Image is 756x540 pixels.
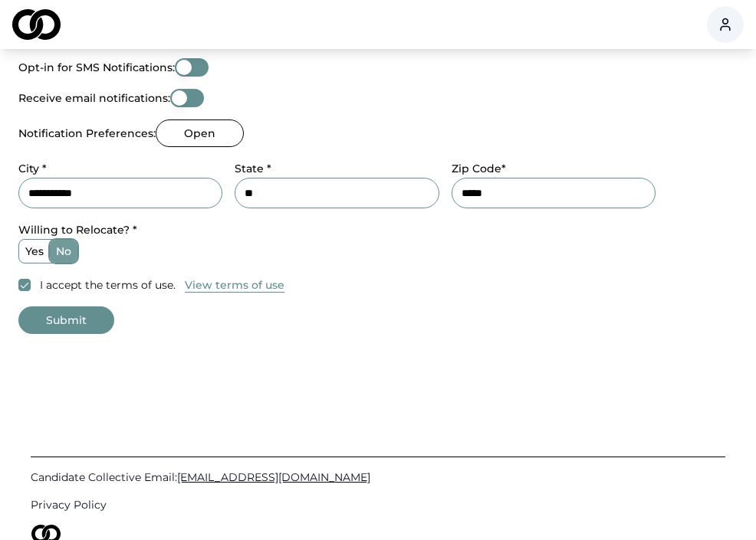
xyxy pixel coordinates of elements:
a: View terms of use [185,276,284,294]
label: Willing to Relocate? * [18,223,137,237]
span: [EMAIL_ADDRESS][DOMAIN_NAME] [177,470,370,484]
label: State * [235,162,271,175]
label: yes [19,240,50,263]
label: Notification Preferences: [18,128,156,139]
label: no [50,240,77,263]
label: Zip Code* [452,162,506,175]
button: View terms of use [185,277,284,293]
a: Candidate Collective Email:[EMAIL_ADDRESS][DOMAIN_NAME] [31,470,725,485]
label: I accept the terms of use. [40,277,176,293]
button: Open [156,119,244,147]
img: logo [12,9,61,40]
label: Opt-in for SMS Notifications: [18,62,175,73]
label: City * [18,162,47,175]
button: Submit [18,306,114,334]
a: Privacy Policy [31,497,725,512]
label: Receive email notifications: [18,93,170,103]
